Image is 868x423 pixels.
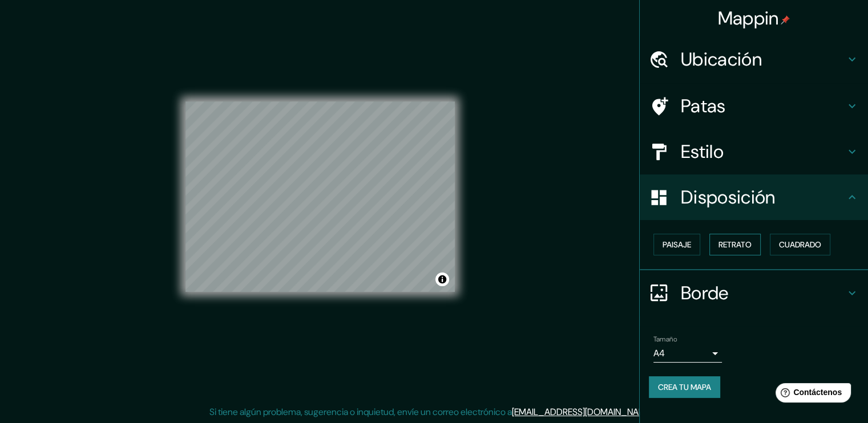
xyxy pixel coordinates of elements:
button: Activar o desactivar atribución [435,272,449,286]
img: pin-icon.png [781,15,790,25]
iframe: Lanzador de widgets de ayuda [766,379,855,410]
font: Patas [681,94,726,118]
font: Paisaje [663,239,691,250]
font: Borde [681,281,729,305]
canvas: Mapa [185,101,455,292]
div: Borde [640,270,868,316]
font: Tamaño [653,335,677,344]
button: Paisaje [653,234,700,255]
div: Ubicación [640,36,868,82]
font: Retrato [718,239,752,250]
button: Crea tu mapa [649,376,720,398]
font: Crea tu mapa [658,382,711,392]
font: Cuadrado [779,239,821,250]
button: Cuadrado [770,234,830,255]
button: Retrato [709,234,761,255]
a: [EMAIL_ADDRESS][DOMAIN_NAME] [512,406,653,418]
div: Disposición [640,174,868,220]
font: Si tiene algún problema, sugerencia o inquietud, envíe un correo electrónico a [209,406,512,418]
font: Mappin [718,6,779,30]
div: Patas [640,83,868,129]
div: Estilo [640,129,868,174]
font: A4 [653,347,665,359]
font: Estilo [681,140,724,164]
div: A4 [653,344,722,363]
font: Disposición [681,185,775,209]
font: Ubicación [681,47,762,71]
